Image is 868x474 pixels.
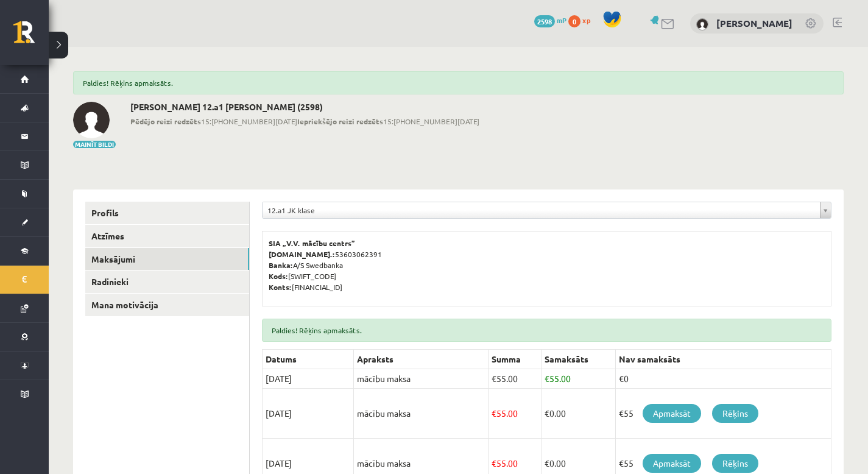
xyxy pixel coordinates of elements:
span: € [545,458,549,469]
td: [DATE] [263,369,354,389]
span: € [545,373,549,384]
td: €0 [616,369,831,389]
td: €55 [616,389,831,439]
img: Daniela Kukina [73,102,110,138]
b: Pēdējo reizi redzēts [130,116,201,126]
div: Paldies! Rēķins apmaksāts. [262,319,831,342]
td: 55.00 [541,369,615,389]
span: € [492,458,496,469]
a: 0 xp [568,15,596,25]
a: Radinieki [85,271,249,293]
b: Iepriekšējo reizi redzēts [297,116,383,126]
a: [PERSON_NAME] [716,17,792,29]
td: mācību maksa [354,369,489,389]
a: Rīgas 1. Tālmācības vidusskola [13,21,49,52]
span: 15:[PHONE_NUMBER][DATE] 15:[PHONE_NUMBER][DATE] [130,116,479,127]
th: Datums [263,350,354,369]
td: 55.00 [489,389,542,439]
span: 0 [568,15,580,27]
p: 53603062391 A/S Swedbanka [SWIFT_CODE] [FINANCIAL_ID] [269,238,825,292]
button: Mainīt bildi [73,141,116,148]
a: Atzīmes [85,225,249,247]
img: Daniela Kukina [696,18,708,30]
span: € [492,408,496,419]
a: Apmaksāt [643,454,701,473]
span: 12.a1 JK klase [267,202,815,218]
span: € [492,373,496,384]
b: Banka: [269,260,293,270]
th: Apraksts [354,350,489,369]
a: Apmaksāt [643,404,701,423]
td: [DATE] [263,389,354,439]
td: 0.00 [541,389,615,439]
td: mācību maksa [354,389,489,439]
a: Profils [85,202,249,224]
a: Mana motivācija [85,294,249,316]
th: Summa [489,350,542,369]
a: 12.a1 JK klase [263,202,831,218]
th: Nav samaksāts [616,350,831,369]
span: mP [557,15,566,25]
b: Kods: [269,271,288,281]
a: Rēķins [712,404,758,423]
td: 55.00 [489,369,542,389]
a: Maksājumi [85,248,249,271]
div: Paldies! Rēķins apmaksāts. [73,71,844,94]
a: 2598 mP [534,15,566,25]
b: SIA „V.V. mācību centrs” [269,238,356,248]
span: 2598 [534,15,555,27]
h2: [PERSON_NAME] 12.a1 [PERSON_NAME] (2598) [130,102,479,112]
th: Samaksāts [541,350,615,369]
b: Konts: [269,282,292,292]
span: xp [582,15,590,25]
b: [DOMAIN_NAME].: [269,249,335,259]
span: € [545,408,549,419]
a: Rēķins [712,454,758,473]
